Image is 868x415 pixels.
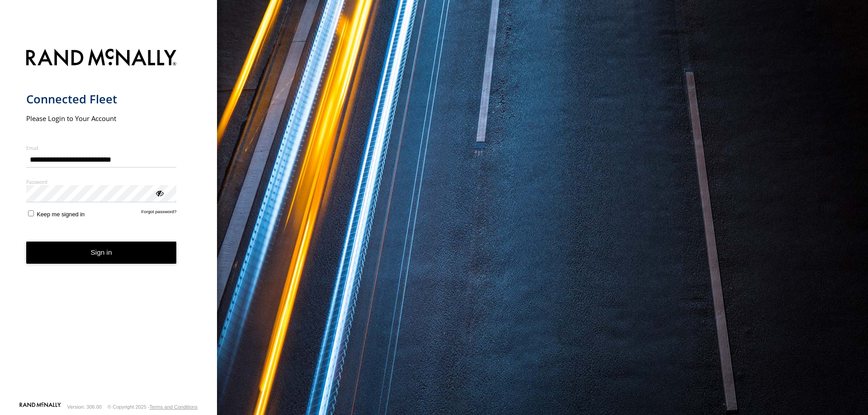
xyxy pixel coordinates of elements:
div: ViewPassword [155,188,164,197]
a: Visit our Website [19,402,61,411]
div: Version: 306.00 [67,404,102,410]
form: main [26,43,191,401]
label: Email [26,145,177,151]
a: Forgot password? [142,209,177,218]
button: Sign in [26,242,177,264]
img: Rand McNally [26,47,177,70]
h2: Please Login to Your Account [26,114,177,123]
span: Keep me signed in [37,211,85,218]
label: Password [26,178,177,185]
h1: Connected Fleet [26,92,177,107]
a: Terms and Conditions [150,404,198,410]
div: © Copyright 2025 - [108,404,198,410]
input: Keep me signed in [28,210,34,216]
